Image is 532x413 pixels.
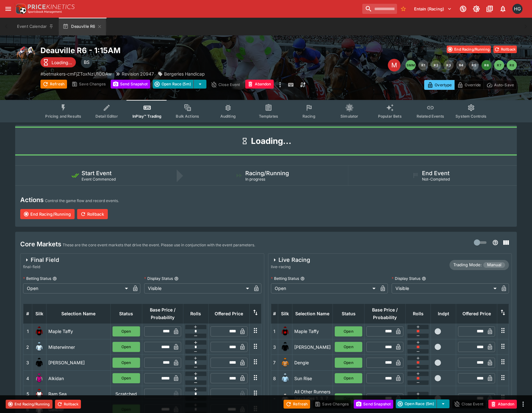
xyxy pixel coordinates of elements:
button: Toggle light/dark mode [471,3,482,15]
div: Visible [144,283,251,293]
button: Betting Status [52,276,57,281]
button: R6 [481,60,492,70]
td: 7 [271,355,278,370]
p: Display Status [392,276,420,281]
button: Send Snapshot [111,80,150,89]
button: select merge strategy [437,399,449,408]
button: Open [335,342,362,352]
button: Open Race (5m) [396,399,437,408]
td: - [271,386,278,411]
button: Display Status [174,276,179,281]
img: PriceKinetics [28,4,75,9]
nav: pagination navigation [406,60,517,70]
img: horse_racing.png [15,46,35,66]
button: more [276,80,284,90]
img: runner 1 [34,326,44,336]
th: Silk [278,304,292,324]
button: R8 [507,60,517,70]
button: Override [454,80,484,90]
td: Alkidan [46,370,111,386]
td: 3 [23,355,32,370]
button: Auto-Save [484,80,517,90]
h1: Loading... [251,136,291,146]
th: Rolls [406,304,431,324]
p: Overtype [435,82,452,88]
h5: Start Event [82,170,112,177]
p: Trading Mode: [453,262,482,268]
button: Betting Status [300,276,305,281]
p: Scratched [113,391,140,397]
p: Bergeries Handicap [164,71,205,77]
td: Misterwinner [46,339,111,355]
button: R1 [418,60,428,70]
img: runner 2 [34,342,44,352]
button: R5 [469,60,479,70]
input: search [362,4,397,14]
div: Live Racing [271,256,310,264]
button: Open Race (5m) [153,80,194,89]
p: Betting Status [23,276,51,281]
button: Connected to PK [457,3,469,15]
th: Offered Price [456,304,497,324]
td: 5 [23,386,32,402]
span: Auditing [220,114,236,119]
button: Abandon [488,400,517,409]
button: No Bookmarks [398,4,408,14]
td: [PERSON_NAME] [292,339,333,355]
button: Deauville R6 [59,18,106,35]
th: Base Price / Probability [364,304,406,324]
p: Display Status [144,276,173,281]
img: runner 4 [34,373,44,383]
button: End Racing/Running [6,400,52,409]
img: runner 1 [280,326,290,336]
span: System Controls [456,114,486,119]
span: Manual [483,262,505,268]
span: final-field [23,264,59,270]
h4: Core Markets [20,240,61,248]
button: R4 [456,60,466,70]
button: Rollback [493,46,517,53]
img: runner 7 [280,358,290,368]
span: Mark an event as closed and abandoned. [245,81,274,87]
span: Related Events [417,114,444,119]
div: Hamish Gooch [512,4,523,14]
button: Open [113,373,140,383]
button: Open [113,358,140,368]
td: 1 [271,324,278,339]
button: Open [335,358,362,368]
button: Display Status [422,276,426,281]
div: Visible [392,283,499,293]
span: Racing [303,114,315,119]
p: These are the core event markets that drive the event. Please use in conjunction with the event p... [63,242,255,248]
p: Copy To Clipboard [40,71,112,77]
button: select merge strategy [194,80,206,89]
button: Rollback [77,209,108,219]
button: Refresh [40,80,67,89]
button: Open [113,342,140,352]
th: Status [333,304,364,324]
h4: Actions [20,196,44,204]
img: runner 3 [34,358,44,368]
h5: End Event [422,170,449,177]
td: 1 [23,324,32,339]
button: Open [335,373,362,383]
th: Status [110,304,142,324]
button: Hamish Gooch [511,2,524,16]
div: Open [23,283,130,293]
button: Open [113,326,140,336]
span: In progress [245,177,265,182]
div: Final Field [23,256,59,264]
img: Sportsbook Management [28,10,62,13]
button: Open [335,326,362,336]
button: Select Tenant [410,4,456,14]
th: Silk [32,304,46,324]
span: Bulk Actions [176,114,199,119]
span: Simulator [340,114,358,119]
button: End Racing/Running [20,209,75,219]
td: 8 [271,370,278,386]
button: SMM [406,60,416,70]
img: blank-silk.png [280,393,290,404]
div: Open [271,283,378,293]
td: Sun Rise [292,370,333,386]
th: Base Price / Probability [142,304,183,324]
